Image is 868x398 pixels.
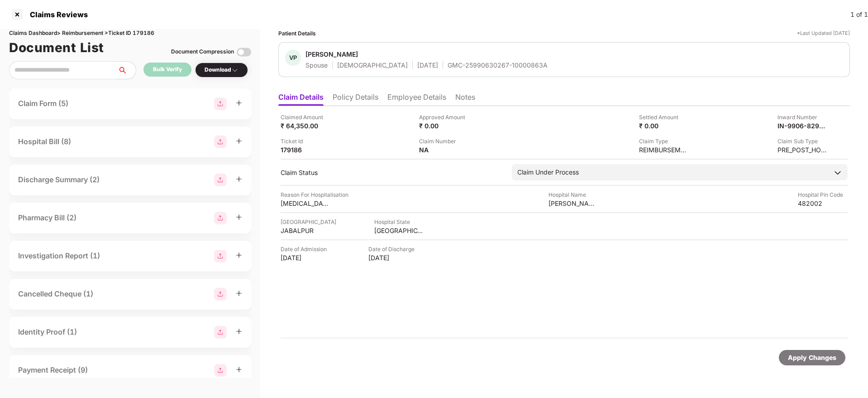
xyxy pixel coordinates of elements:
[18,212,76,223] div: Pharmacy Bill (2)
[171,48,234,56] div: Document Compression
[236,214,242,220] span: plus
[281,199,330,208] div: [MEDICAL_DATA] [MEDICAL_DATA]
[24,10,88,19] div: Claims Reviews
[305,50,358,58] div: [PERSON_NAME]
[419,113,469,121] div: Approved Amount
[850,10,868,19] div: 1 of 1
[236,366,242,373] span: plus
[639,137,689,146] div: Claim Type
[281,245,330,253] div: Date of Admission
[18,326,77,338] div: Identity Proof (1)
[448,61,548,69] div: GMC-25990630267-10000863A
[455,92,475,106] li: Notes
[205,66,238,74] div: Download
[18,364,88,376] div: Payment Receipt (9)
[777,146,827,154] div: PRE_POST_HOSPITALIZATION_REIMBURSEMENT
[639,146,689,154] div: REIMBURSEMENT
[419,121,469,130] div: ₹ 0.00
[281,137,330,146] div: Ticket Id
[333,92,378,106] li: Policy Details
[417,61,438,69] div: [DATE]
[18,98,68,109] div: Claim Form (5)
[236,290,242,296] span: plus
[374,226,424,235] div: [GEOGRAPHIC_DATA]
[214,212,227,224] img: svg+xml;base64,PHN2ZyBpZD0iR3JvdXBfMjg4MTMiIGRhdGEtbmFtZT0iR3JvdXAgMjg4MTMiIHhtbG5zPSJodHRwOi8vd3...
[9,38,104,58] h1: Document List
[18,250,100,262] div: Investigation Report (1)
[419,146,469,154] div: NA
[214,326,227,339] img: svg+xml;base64,PHN2ZyBpZD0iR3JvdXBfMjg4MTMiIGRhdGEtbmFtZT0iR3JvdXAgMjg4MTMiIHhtbG5zPSJodHRwOi8vd3...
[798,199,848,208] div: 482002
[281,218,336,226] div: [GEOGRAPHIC_DATA]
[214,136,227,148] img: svg+xml;base64,PHN2ZyBpZD0iR3JvdXBfMjg4MTMiIGRhdGEtbmFtZT0iR3JvdXAgMjg4MTMiIHhtbG5zPSJodHRwOi8vd3...
[517,167,579,177] div: Claim Under Process
[285,50,301,66] div: VP
[281,113,330,121] div: Claimed Amount
[278,92,324,106] li: Claim Details
[237,45,251,59] img: svg+xml;base64,PHN2ZyBpZD0iVG9nZ2xlLTMyeDMyIiB4bWxucz0iaHR0cDovL3d3dy53My5vcmcvMjAwMC9zdmciIHdpZH...
[281,168,503,177] div: Claim Status
[281,190,348,199] div: Reason For Hospitalisation
[281,253,330,262] div: [DATE]
[281,121,330,130] div: ₹ 64,350.00
[639,113,689,121] div: Settled Amount
[214,288,227,301] img: svg+xml;base64,PHN2ZyBpZD0iR3JvdXBfMjg4MTMiIGRhdGEtbmFtZT0iR3JvdXAgMjg4MTMiIHhtbG5zPSJodHRwOi8vd3...
[9,29,251,38] div: Claims Dashboard > Reimbursement > Ticket ID 179186
[153,65,182,74] div: Bulk Verify
[117,61,136,79] button: search
[777,137,827,146] div: Claim Sub Type
[236,176,242,182] span: plus
[777,113,827,121] div: Inward Number
[305,61,328,69] div: Spouse
[18,136,71,147] div: Hospital Bill (8)
[548,199,598,208] div: [PERSON_NAME] metroprime multi speciality [GEOGRAPHIC_DATA]
[281,226,330,235] div: JABALPUR
[548,190,598,199] div: Hospital Name
[214,250,227,262] img: svg+xml;base64,PHN2ZyBpZD0iR3JvdXBfMjg4MTMiIGRhdGEtbmFtZT0iR3JvdXAgMjg4MTMiIHhtbG5zPSJodHRwOi8vd3...
[368,253,418,262] div: [DATE]
[337,61,408,69] div: [DEMOGRAPHIC_DATA]
[117,67,136,74] span: search
[278,29,316,38] div: Patient Details
[231,67,238,74] img: svg+xml;base64,PHN2ZyBpZD0iRHJvcGRvd24tMzJ4MzIiIHhtbG5zPSJodHRwOi8vd3d3LnczLm9yZy8yMDAwL3N2ZyIgd2...
[798,190,848,199] div: Hospital Pin Code
[368,245,418,253] div: Date of Discharge
[419,137,469,146] div: Claim Number
[214,174,227,186] img: svg+xml;base64,PHN2ZyBpZD0iR3JvdXBfMjg4MTMiIGRhdGEtbmFtZT0iR3JvdXAgMjg4MTMiIHhtbG5zPSJodHRwOi8vd3...
[236,100,242,106] span: plus
[281,146,330,154] div: 179186
[18,174,100,185] div: Discharge Summary (2)
[236,138,242,144] span: plus
[214,364,227,377] img: svg+xml;base64,PHN2ZyBpZD0iR3JvdXBfMjg4MTMiIGRhdGEtbmFtZT0iR3JvdXAgMjg4MTMiIHhtbG5zPSJodHRwOi8vd3...
[797,29,850,38] div: *Last Updated [DATE]
[788,353,836,363] div: Apply Changes
[236,252,242,258] span: plus
[374,218,424,226] div: Hospital State
[777,121,827,130] div: IN-9906-8297202
[387,92,446,106] li: Employee Details
[214,97,227,110] img: svg+xml;base64,PHN2ZyBpZD0iR3JvdXBfMjg4MTMiIGRhdGEtbmFtZT0iR3JvdXAgMjg4MTMiIHhtbG5zPSJodHRwOi8vd3...
[833,168,842,177] img: downArrowIcon
[18,288,93,300] div: Cancelled Cheque (1)
[639,121,689,130] div: ₹ 0.00
[236,328,242,335] span: plus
